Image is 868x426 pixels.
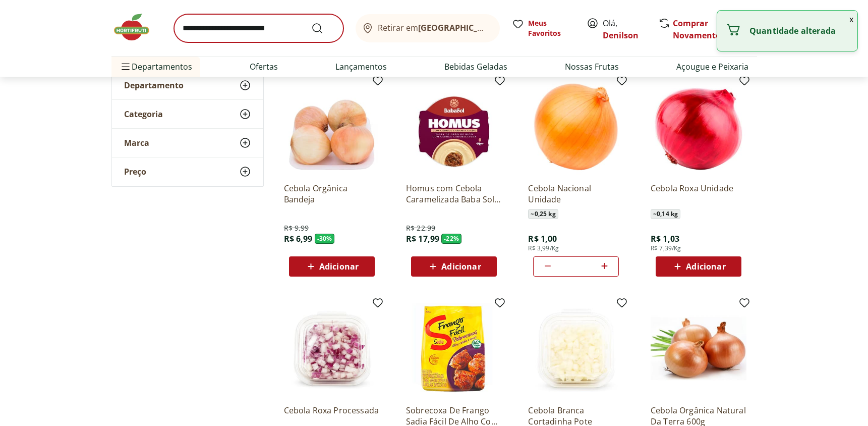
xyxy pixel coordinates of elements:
span: Retirar em [378,23,489,32]
button: Fechar notificação [845,11,857,28]
a: Comprar Novamente [673,18,720,41]
span: Departamento [124,80,184,90]
b: [GEOGRAPHIC_DATA]/[GEOGRAPHIC_DATA] [418,22,588,33]
span: R$ 1,03 [651,233,679,244]
span: R$ 3,99/Kg [528,244,559,252]
a: Nossas Frutas [565,61,619,73]
span: R$ 22,99 [406,223,435,233]
button: Submit Search [311,22,335,34]
span: R$ 6,99 [284,233,313,244]
span: - 22 % [441,234,461,244]
span: Preço [124,167,146,177]
span: R$ 1,00 [528,233,557,244]
span: Adicionar [319,262,359,271]
img: Cebola Orgânica Bandeja [284,79,380,175]
span: Adicionar [686,262,725,271]
img: Sobrecoxa De Frango Sadia Fácil De Alho Com Cebola Congelada 800G [406,301,502,397]
img: Cebola Nacional Unidade [528,79,624,175]
span: Marca [124,138,149,148]
a: Denilson [603,30,639,41]
span: R$ 7,39/Kg [651,244,681,252]
button: Retirar em[GEOGRAPHIC_DATA]/[GEOGRAPHIC_DATA] [356,14,500,42]
a: Cebola Roxa Unidade [651,183,746,205]
p: Quantidade alterada [749,26,849,36]
button: Marca [112,129,263,157]
img: Cebola Branca Cortadinha Pote [528,301,624,397]
a: Ofertas [250,61,278,73]
button: Categoria [112,100,263,128]
button: Adicionar [656,256,741,277]
span: Adicionar [441,262,481,271]
img: Cebola Roxa Unidade [651,79,746,175]
span: R$ 17,99 [406,233,439,244]
span: ~ 0,14 kg [651,209,680,219]
a: Meus Favoritos [512,18,574,38]
button: Menu [120,55,132,79]
img: Cebola Roxa Processada [284,301,380,397]
button: Adicionar [289,256,375,277]
a: Lançamentos [335,61,387,73]
a: Açougue e Peixaria [676,61,748,73]
button: Preço [112,157,263,186]
img: Homus com Cebola Caramelizada Baba Sol 200g [406,79,502,175]
button: Adicionar [411,256,497,277]
span: R$ 9,99 [284,223,309,233]
span: Olá, [603,17,648,41]
a: Cebola Orgânica Bandeja [284,183,380,205]
span: Categoria [124,109,163,119]
span: - 30 % [315,234,335,244]
img: Hortifruti [111,12,162,42]
span: ~ 0,25 kg [528,209,558,219]
a: Bebidas Geladas [444,61,507,73]
button: Departamento [112,71,263,99]
a: Cebola Nacional Unidade [528,183,624,205]
span: Departamentos [120,55,192,79]
img: Cebola Orgânica Natural Da Terra 600g [651,301,746,397]
span: Meus Favoritos [528,18,574,38]
input: search [174,14,343,42]
a: Homus com Cebola Caramelizada Baba Sol 200g [406,183,502,205]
